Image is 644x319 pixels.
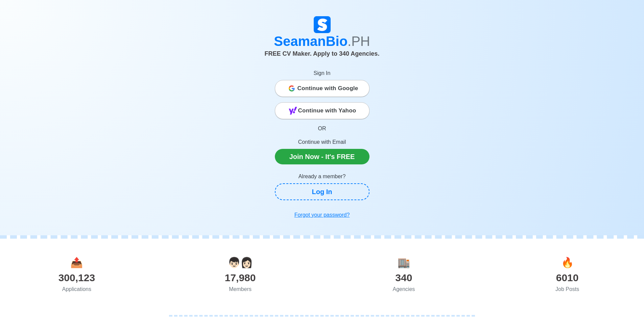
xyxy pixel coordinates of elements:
div: Agencies [322,285,486,293]
a: Log In [275,183,369,200]
div: 17,980 [159,270,322,285]
span: Continue with Google [297,82,358,95]
a: Forgot your password? [275,208,369,222]
span: jobs [561,257,574,268]
span: FREE CV Maker. Apply to 340 Agencies. [265,50,380,57]
button: Continue with Yahoo [275,102,369,119]
u: Forgot your password? [294,212,350,218]
div: Members [159,285,322,293]
p: OR [275,125,369,133]
h1: SeamanBio [135,33,510,49]
p: Sign In [275,69,369,77]
p: Continue with Email [275,138,369,146]
span: .PH [348,34,370,49]
img: Logo [314,16,331,33]
button: Continue with Google [275,80,369,97]
span: agencies [398,257,410,268]
span: applications [70,257,83,268]
a: Join Now - It's FREE [275,149,369,164]
span: Continue with Yahoo [298,104,356,117]
p: Already a member? [275,172,369,181]
div: 340 [322,270,486,285]
span: users [228,257,253,268]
